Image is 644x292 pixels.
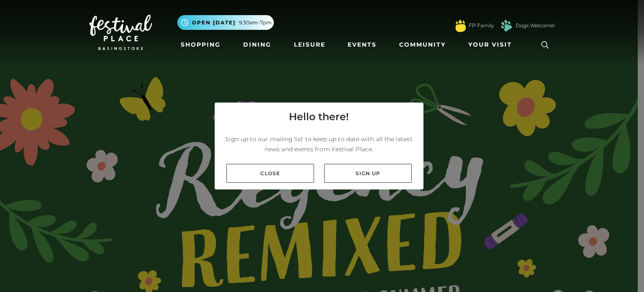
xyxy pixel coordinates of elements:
a: Events [344,37,380,53]
h4: Hello there! [289,109,349,124]
span: Open [DATE] [192,19,236,26]
span: 9.30am-7pm [239,19,272,26]
img: Festival Place Logo [89,15,152,50]
a: Your Visit [465,37,519,53]
a: Dogs Welcome! [516,22,555,29]
a: FP Family [469,22,494,29]
p: Sign up to our mailing list to keep up to date with all the latest news and events from Festival ... [221,134,417,154]
a: Dining [240,37,275,53]
a: Leisure [291,37,329,53]
a: Shopping [177,37,224,53]
span: Your Visit [468,40,512,49]
a: Close [226,164,314,183]
a: Community [396,37,449,53]
a: Sign up [324,164,412,183]
button: Open [DATE] 9.30am-7pm [177,15,274,30]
